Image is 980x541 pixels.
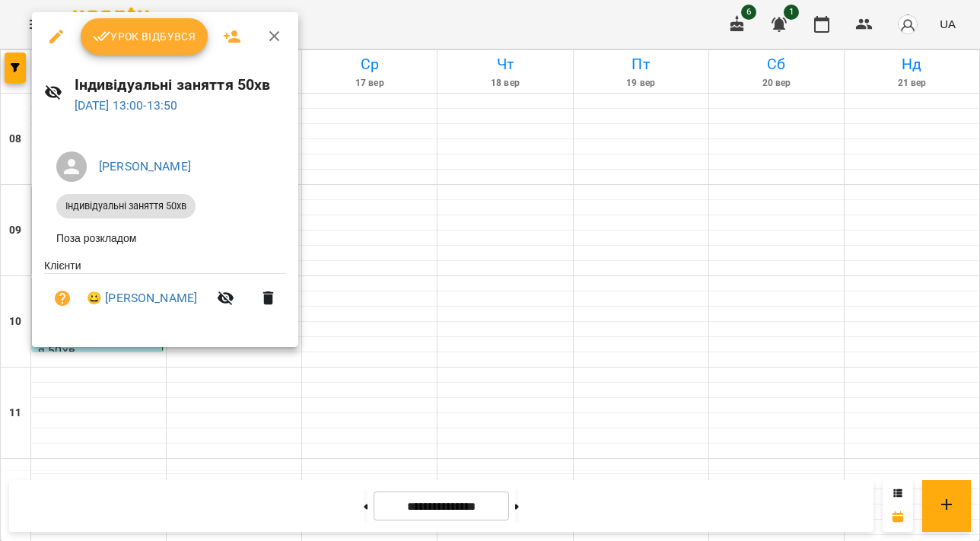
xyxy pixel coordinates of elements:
[44,280,81,317] button: Візит ще не сплачено. Додати оплату?
[81,18,208,55] button: Урок відбувся
[99,159,191,173] a: [PERSON_NAME]
[44,258,286,329] ul: Клієнти
[93,27,196,46] span: Урок відбувся
[56,199,196,213] span: Індивідуальні заняття 50хв
[87,289,197,307] a: 😀 [PERSON_NAME]
[75,73,287,97] h6: Індивідуальні заняття 50хв
[75,98,178,113] a: [DATE] 13:00-13:50
[44,224,286,252] li: Поза розкладом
